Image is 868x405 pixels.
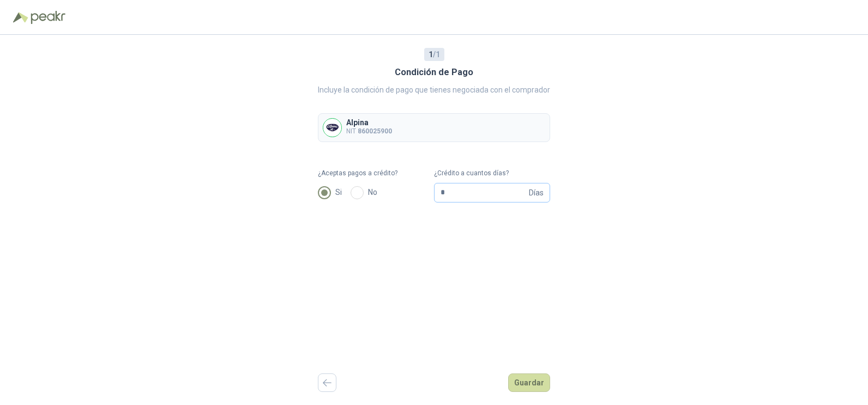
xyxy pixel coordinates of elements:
span: / 1 [429,48,440,60]
span: Si [331,186,346,198]
p: Incluye la condición de pago que tienes negociada con el comprador [318,84,550,96]
img: Logo [13,12,28,23]
button: Guardar [508,373,550,392]
p: Alpina [346,119,392,126]
h3: Condición de Pago [395,65,473,79]
img: Company Logo [323,119,341,137]
img: Peakr [31,11,65,24]
label: ¿Aceptas pagos a crédito? [318,168,434,179]
b: 860025900 [358,127,392,135]
span: No [364,186,382,198]
b: 1 [429,50,433,59]
span: Días [529,183,544,202]
label: ¿Crédito a cuantos días? [434,168,550,179]
p: NIT [346,126,392,137]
